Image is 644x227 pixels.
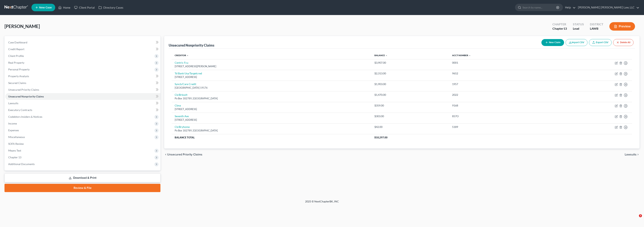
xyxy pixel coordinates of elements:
[175,72,202,75] a: Td Bank Usa/Targetcred
[5,39,160,46] a: Case Dashboard
[576,4,639,11] a: [PERSON_NAME] [PERSON_NAME] Law, LLC
[175,97,368,100] div: Po Box 182789, [GEOGRAPHIC_DATA]
[452,114,547,118] div: 857O
[374,82,446,86] div: $1,903.00
[5,107,160,113] a: Executory Contracts
[631,214,640,223] iframe: Intercom live chat
[452,104,547,107] div: 9168
[590,22,603,26] div: District
[175,129,368,132] div: Po Box 182789, [GEOGRAPHIC_DATA]
[167,153,202,156] span: Unsecured Priority Claims
[452,82,547,86] div: 1957
[175,107,368,111] div: [STREET_ADDRESS]
[637,153,640,156] i: chevron_right
[72,4,97,11] a: Client Portal
[552,26,567,31] div: Chapter
[8,88,39,91] span: Unsecured Priority Claims
[8,41,27,44] span: Case Dashboard
[8,102,18,105] span: Lawsuits
[8,135,25,139] span: Miscellaneous
[8,68,30,71] span: Personal Property
[8,129,19,132] span: Expenses
[8,142,24,145] span: SOFA Review
[5,86,160,93] a: Unsecured Priority Claims
[452,93,547,97] div: 2022
[215,200,429,206] div: 2025 © NextChapterBK, INC
[175,61,188,64] a: Centric Fcu
[8,162,35,166] span: Additional Documents
[5,140,160,147] a: SOFA Review
[175,93,187,96] a: Cb/Brksolt
[175,104,181,107] a: Cbna
[97,4,125,11] a: Directory Cases
[573,22,584,26] div: Status
[4,184,160,192] a: Review & File
[8,61,24,64] span: Real Property
[175,54,189,57] a: Creditor expand_less
[639,214,642,217] span: 2
[541,39,564,46] button: New Claim
[56,4,72,11] a: Home
[8,108,32,112] span: Executory Contracts
[452,125,547,129] div: 5189
[5,100,160,107] a: Lawsuits
[8,156,21,159] span: Chapter 13
[566,39,587,46] button: Import CSV
[374,54,388,57] a: Balance expand_less
[175,115,189,118] a: Seventh Ave
[5,80,160,86] a: Secured Claims
[8,122,17,125] span: Income
[4,173,160,182] a: Download & Print
[175,86,368,90] div: [GEOGRAPHIC_DATA] 19176
[8,149,21,152] span: Means Test
[452,72,547,75] div: 9652
[563,4,576,11] a: Help
[175,118,368,122] div: [STREET_ADDRESS]
[39,6,52,9] span: New Case
[8,95,44,98] span: Unsecured Nonpriority Claims
[452,54,471,57] a: Acct Number expand_less
[374,93,446,97] div: $1,470.00
[8,115,42,118] span: Codebtors Insiders & Notices
[172,134,371,141] th: Balance Total
[175,75,368,79] div: [STREET_ADDRESS]
[374,61,446,65] div: $3,907.00
[175,65,368,68] div: [STREET_ADDRESS][PERSON_NAME]
[164,153,167,156] i: chevron_left
[374,125,446,129] div: $42.00
[8,75,29,78] span: Property Analysis
[469,54,471,57] i: expand_less
[625,153,640,156] button: Lawsuits chevron_right
[385,54,388,57] i: expand_less
[523,4,557,11] input: Search by name...
[590,26,603,31] div: LAWB
[452,61,547,65] div: 0001
[5,73,160,80] a: Property Analysis
[8,48,24,51] span: Credit Report
[164,153,202,156] button: chevron_left Unsecured Priority Claims
[589,39,612,46] a: Export CSV
[5,46,160,53] a: Credit Report
[4,23,40,29] span: [PERSON_NAME]
[573,26,584,31] div: Lead
[175,125,190,128] a: Cb/Bryhome
[374,136,388,139] span: $10,297.00
[613,39,634,46] button: Delete All
[8,54,24,57] span: Client Profile
[186,54,189,57] i: expand_less
[552,22,567,26] div: Chapter
[374,114,446,118] div: $303.00
[609,22,635,31] button: Preview
[169,43,214,48] div: Unsecured Nonpriority Claims
[374,104,446,107] div: $359.00
[625,153,637,156] span: Lawsuits
[5,93,160,100] a: Unsecured Nonpriority Claims
[563,27,567,30] span: 13
[8,81,26,84] span: Secured Claims
[374,72,446,75] div: $2,313.00
[175,82,196,86] a: Syncb/Care Credit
